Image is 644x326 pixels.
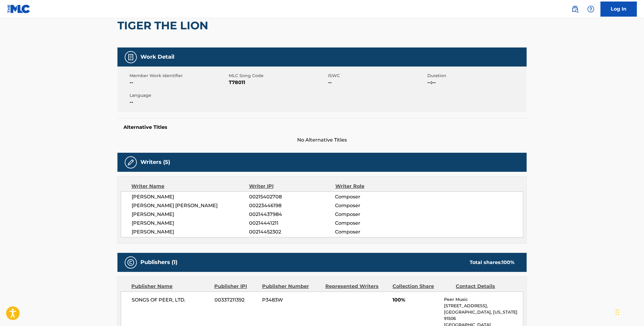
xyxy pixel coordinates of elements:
span: -- [130,79,227,86]
div: Writer Role [335,183,413,190]
p: [GEOGRAPHIC_DATA], [US_STATE] 91506 [444,309,523,322]
img: Publishers [127,259,134,266]
p: [STREET_ADDRESS], [444,303,523,309]
h5: Alternative Titles [123,124,521,130]
span: 00214441211 [249,220,335,227]
div: Drag [616,303,619,321]
span: Composer [335,220,413,227]
div: Total shares: [470,259,514,266]
span: No Alternative Titles [117,136,527,144]
span: MLC Song Code [229,73,327,79]
span: T78011 [229,79,327,86]
a: Public Search [569,3,581,15]
div: Contact Details [456,283,514,290]
img: MLC Logo [7,5,31,13]
span: Composer [335,228,413,236]
img: search [571,5,579,13]
span: 100% [393,296,439,304]
span: 00215402708 [249,193,335,200]
span: Composer [335,211,413,218]
div: Publisher Number [262,283,320,290]
span: Member Work Identifier [130,73,227,79]
span: 00223446198 [249,202,335,209]
img: Work Detail [127,54,134,61]
h5: Work Detail [140,54,174,60]
div: Writer Name [131,183,249,190]
span: [PERSON_NAME] [132,211,249,218]
span: SONGS OF PEER, LTD. [132,296,210,304]
span: [PERSON_NAME] [PERSON_NAME] [132,202,249,209]
h5: Writers (5) [140,159,170,166]
span: -- [130,99,227,106]
span: Language [130,92,227,99]
iframe: Chat Widget [614,297,644,326]
a: Log In [600,2,637,17]
img: help [587,5,594,13]
span: 00337211392 [215,296,258,304]
div: Publisher IPI [214,283,257,290]
span: --:-- [427,79,525,86]
span: -- [328,79,426,86]
div: Publisher Name [131,283,210,290]
span: 100 % [502,259,514,265]
span: Composer [335,202,413,209]
p: Peer Music [444,296,523,303]
span: [PERSON_NAME] [132,228,249,236]
div: Represented Writers [325,283,388,290]
div: Collection Share [393,283,451,290]
div: Help [585,3,597,15]
h2: TIGER THE LION [117,19,211,32]
div: Writer IPI [249,183,335,190]
span: Duration [427,73,525,79]
img: Writers [127,159,134,166]
span: 00214437984 [249,211,335,218]
span: ISWC [328,73,426,79]
h5: Publishers (1) [140,259,177,266]
span: [PERSON_NAME] [132,220,249,227]
span: [PERSON_NAME] [132,193,249,200]
span: 00214452302 [249,228,335,236]
span: Composer [335,193,413,200]
span: P3483W [262,296,321,304]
